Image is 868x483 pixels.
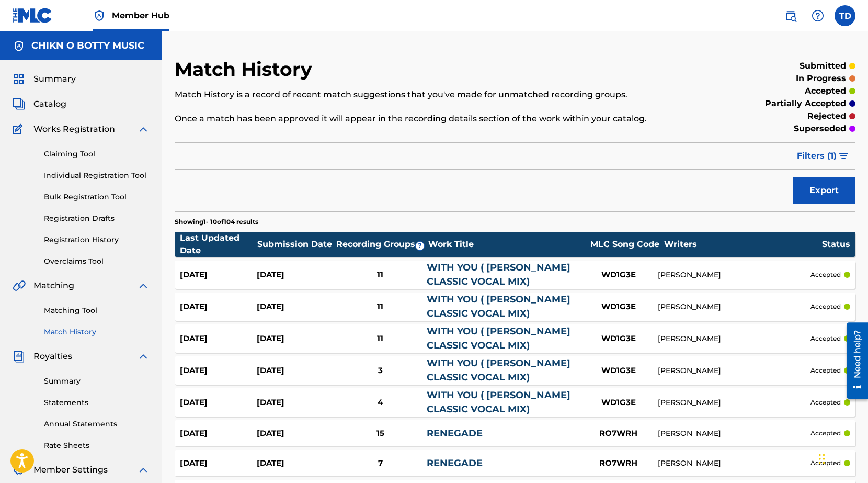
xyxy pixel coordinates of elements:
div: Work Title [428,238,586,251]
a: Claiming Tool [44,149,150,160]
a: WITH YOU ( [PERSON_NAME] CLASSIC VOCAL MIX) [427,325,570,351]
a: Bulk Registration Tool [44,192,150,203]
div: Recording Groups [335,238,428,251]
span: Works Registration [33,123,115,136]
button: Filters (1) [791,143,855,169]
p: superseded [794,122,846,135]
div: [DATE] [257,301,334,313]
div: [PERSON_NAME] [658,333,810,344]
div: WD1G3E [579,269,658,281]
div: [PERSON_NAME] [658,397,810,408]
img: MLC Logo [13,8,53,23]
a: Public Search [780,5,801,26]
img: Member Settings [13,464,25,476]
p: Once a match has been approved it will appear in the recording details section of the work within... [175,113,699,125]
a: Annual Statements [44,419,150,430]
img: expand [137,279,150,292]
div: 3 [334,365,427,377]
div: 4 [334,397,427,409]
div: Last Updated Date [180,232,257,257]
p: Showing 1 - 10 of 104 results [175,217,258,227]
img: expand [137,123,150,136]
div: RO7WRH [579,457,658,469]
div: WD1G3E [579,397,658,409]
span: Summary [33,73,76,85]
p: Match History is a record of recent match suggestions that you've made for unmatched recording gr... [175,88,699,101]
div: [DATE] [257,428,334,440]
p: accepted [810,302,841,311]
p: rejected [807,110,846,122]
div: Status [822,238,850,251]
div: RO7WRH [579,428,658,440]
div: [DATE] [257,269,334,281]
img: Accounts [13,40,25,52]
img: help [812,9,824,22]
h5: CHIKN O BOTTY MUSIC [31,40,144,52]
div: Help [807,5,828,26]
span: ? [416,242,424,250]
a: Matching Tool [44,305,150,316]
div: [DATE] [180,269,257,281]
div: [DATE] [180,365,257,377]
img: Royalties [13,350,25,363]
iframe: Resource Center [839,319,868,403]
div: 11 [334,333,427,345]
a: Summary [44,376,150,387]
a: RENEGADE [427,428,483,439]
div: [PERSON_NAME] [658,365,810,376]
img: Matching [13,279,26,292]
a: Individual Registration Tool [44,170,150,181]
div: WD1G3E [579,365,658,377]
a: Registration Drafts [44,213,150,224]
a: WITH YOU ( [PERSON_NAME] CLASSIC VOCAL MIX) [427,294,570,319]
div: Writers [664,238,822,251]
a: WITH YOU ( [PERSON_NAME] CLASSIC VOCAL MIX) [427,357,570,383]
div: 7 [334,457,427,469]
div: [DATE] [257,365,334,377]
div: [DATE] [180,397,257,409]
img: expand [137,464,150,476]
a: Statements [44,397,150,408]
span: Member Settings [33,464,108,476]
div: [PERSON_NAME] [658,269,810,280]
div: Drag [819,443,825,475]
p: submitted [800,60,846,72]
div: [DATE] [180,301,257,313]
div: WD1G3E [579,333,658,345]
p: accepted [810,334,841,343]
img: filter [839,153,848,159]
p: accepted [810,429,841,438]
p: accepted [810,366,841,375]
div: 11 [334,269,427,281]
div: 11 [334,301,427,313]
span: Member Hub [112,9,169,21]
div: [DATE] [257,457,334,469]
span: Catalog [33,98,66,110]
iframe: Chat Widget [816,433,868,483]
img: expand [137,350,150,363]
a: CatalogCatalog [13,98,66,110]
a: RENEGADE [427,457,483,469]
a: Rate Sheets [44,440,150,451]
img: Summary [13,73,25,85]
p: accepted [805,85,846,97]
p: accepted [810,398,841,407]
span: Matching [33,279,74,292]
a: SummarySummary [13,73,76,85]
p: accepted [810,270,841,279]
div: WD1G3E [579,301,658,313]
button: Export [793,177,855,204]
a: Match History [44,327,150,338]
p: in progress [796,72,846,85]
h2: Match History [175,58,317,81]
div: User Menu [835,5,855,26]
img: search [784,9,797,22]
img: Works Registration [13,123,26,136]
a: WITH YOU ( [PERSON_NAME] CLASSIC VOCAL MIX) [427,262,570,287]
p: partially accepted [765,97,846,110]
a: Registration History [44,234,150,245]
a: WITH YOU ( [PERSON_NAME] CLASSIC VOCAL MIX) [427,389,570,415]
div: [DATE] [180,457,257,469]
div: [PERSON_NAME] [658,458,810,469]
